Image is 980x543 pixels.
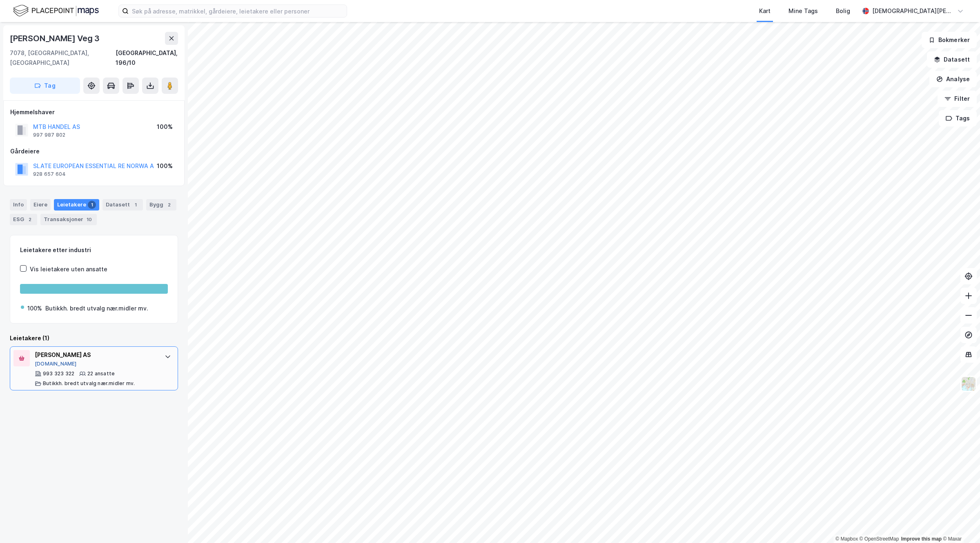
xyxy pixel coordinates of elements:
iframe: Chat Widget [939,504,980,543]
div: 100% [27,304,42,313]
div: 997 987 802 [33,132,65,138]
div: [PERSON_NAME] Veg 3 [10,32,101,45]
a: Improve this map [901,536,942,542]
div: 100% [157,122,173,132]
div: 10 [85,215,94,224]
img: Z [961,376,976,392]
a: Mapbox [835,536,858,542]
div: [PERSON_NAME] AS [35,350,156,360]
div: 1 [131,201,140,209]
div: Leietakere [54,199,99,211]
input: Søk på adresse, matrikkel, gårdeiere, leietakere eller personer [129,5,347,17]
div: [DEMOGRAPHIC_DATA][PERSON_NAME] [872,6,954,16]
img: logo.f888ab2527a4732fd821a326f86c7f29.svg [13,4,99,18]
div: Mine Tags [788,6,818,16]
div: Eiere [30,199,51,211]
div: 2 [165,201,173,209]
div: Butikkh. bredt utvalg nær.midler mv. [43,380,135,387]
div: ESG [10,214,37,225]
button: Tag [10,78,80,94]
button: Analyse [929,71,977,87]
div: 22 ansatte [87,370,115,377]
div: Butikkh. bredt utvalg nær.midler mv. [45,304,148,313]
div: Bygg [146,199,176,211]
div: 993 323 322 [43,370,74,377]
a: OpenStreetMap [860,536,899,542]
button: [DOMAIN_NAME] [35,361,77,367]
div: 2 [26,215,34,224]
div: Vis leietakere uten ansatte [30,264,107,274]
div: Gårdeiere [10,146,178,156]
button: Datasett [927,51,977,68]
div: Leietakere etter industri [20,245,168,255]
div: 928 657 604 [33,171,66,177]
div: Bolig [836,6,850,16]
div: 100% [157,161,173,171]
div: 1 [88,201,96,209]
div: Kart [759,6,771,16]
button: Bokmerker [922,32,977,48]
div: Transaksjoner [40,214,97,225]
button: Filter [938,91,977,107]
button: Tags [939,110,977,126]
div: Hjemmelshaver [10,107,178,117]
div: Leietakere (1) [10,333,178,343]
div: Datasett [102,199,143,211]
div: 7078, [GEOGRAPHIC_DATA], [GEOGRAPHIC_DATA] [10,48,116,68]
div: [GEOGRAPHIC_DATA], 196/10 [116,48,178,68]
div: Info [10,199,27,211]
